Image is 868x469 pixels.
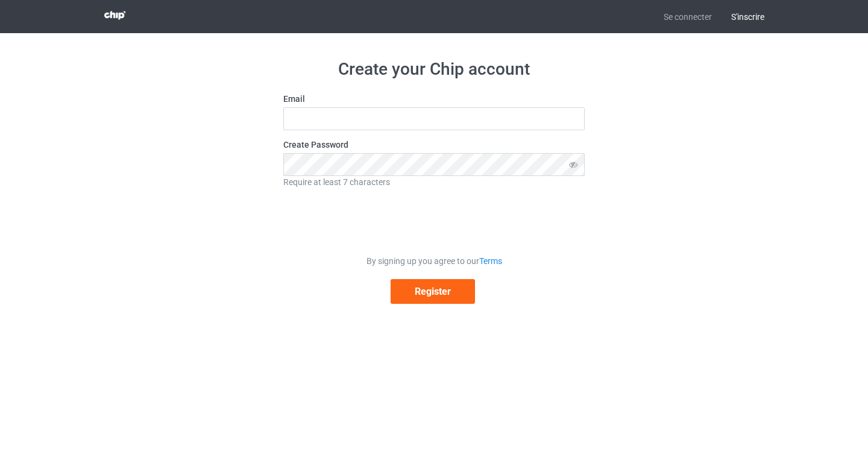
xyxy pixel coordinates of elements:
iframe: reCAPTCHA [342,197,526,244]
font: S'inscrire [731,12,764,22]
label: Create Password [283,139,585,151]
font: Se connecter [664,12,712,22]
img: 3d383065fc803cdd16c62507c020ddf8.png [104,11,125,20]
h1: Create your Chip account [283,58,585,80]
label: Email [283,93,585,105]
button: Register [391,279,475,304]
a: Terms [479,256,502,266]
div: Require at least 7 characters [283,176,585,188]
div: By signing up you agree to our [283,255,585,267]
